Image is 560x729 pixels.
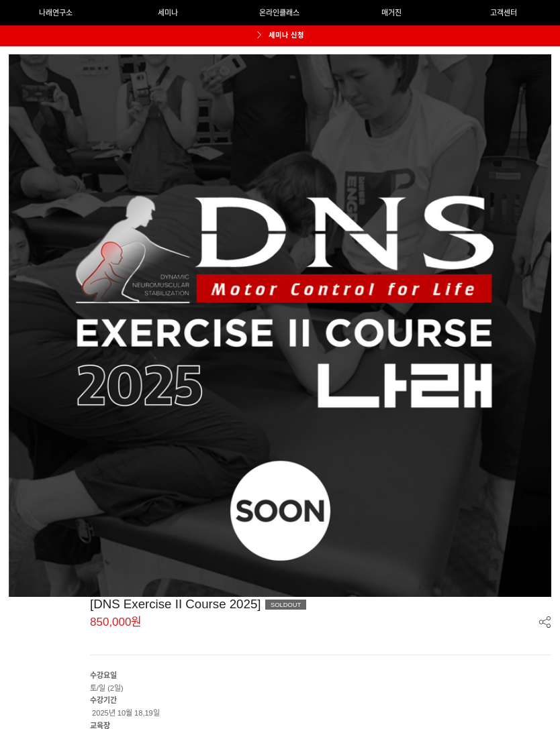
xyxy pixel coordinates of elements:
[158,9,178,17] span: 세미나
[1,1,111,25] a: 나래연구소
[39,9,73,17] span: 나래연구소
[336,1,447,25] a: 매거진
[90,671,117,679] strong: 수강요일
[90,696,117,704] strong: 수강기간
[112,1,224,25] a: 세미나
[259,9,299,17] span: 온라인클래스
[90,616,142,628] span: 850,000원
[90,669,551,695] p: 토/일 (2일)
[448,1,559,25] a: 고객센터
[90,597,551,612] div: [DNS Exercise II Course 2025]
[381,9,402,17] span: 매거진
[490,9,517,17] span: 고객센터
[242,25,319,47] a: 세미나 신청
[224,1,336,25] a: 온라인클래스
[265,600,306,610] div: SOLDOUT
[90,694,551,720] p: 2025년 10월 18,19일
